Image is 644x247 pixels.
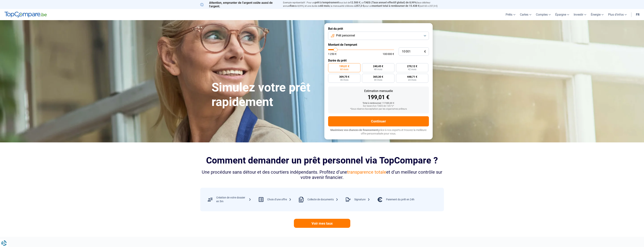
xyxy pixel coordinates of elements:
div: Sur base d'un TAEG de 7,45 %* [331,105,426,107]
span: Maximisez vos chances de financement [330,128,378,131]
span: fixe [290,4,294,7]
label: But du prêt [328,27,429,30]
span: 257,3 € [355,4,364,7]
span: prêt à tempérament [315,1,339,4]
span: 1 250 € [328,53,337,55]
span: 36 mois [340,79,348,81]
p: Exemple représentatif : Pour un tous but de , un (taux débiteur annuel de 8,99%) et une durée de ... [283,1,444,8]
a: Investir [571,9,589,20]
p: Attention, emprunter de l'argent coûte aussi de l'argent. [200,1,278,8]
div: 199,01 € [331,94,426,100]
span: 60 mois [340,68,348,71]
div: Création de votre dossier en 5m [216,196,251,203]
img: TopCompare [5,12,47,18]
span: 100 000 € [383,53,394,55]
span: transparence totale [347,169,386,175]
div: Une procédure sans détour et des courtiers indépendants. Profitez d’une et d’un meilleur contrôle... [200,169,444,180]
p: grâce à nos experts et trouvez la meilleure offre personnalisée pour vous. [328,128,429,136]
span: 448,71 € [407,75,417,78]
span: Prêt personnel [336,33,355,38]
span: 48 mois [374,68,382,71]
span: 270,12 € [407,65,417,68]
a: Voir mes taux [294,219,350,228]
div: *Sous réserve d'acceptation par les organismes prêteurs [331,108,426,110]
a: Épargne [553,9,571,20]
span: 309,75 € [339,75,349,78]
label: Montant de l'emprunt [328,43,429,46]
div: Paiement du prêt en 24h [386,198,414,201]
a: fr [634,9,642,20]
h2: Comment demander un prêt personnel via TopCompare ? [200,155,444,166]
h1: Simulez votre prêt rapidement [212,80,320,109]
a: Comptes [534,9,553,20]
button: Prêt personnel [328,32,429,40]
span: 60 mois [320,4,330,7]
button: Continuer [328,116,429,126]
a: Énergie [589,9,606,20]
span: 24 mois [408,79,416,81]
span: 199,01 € [339,65,349,68]
a: Prêts [503,9,518,20]
div: Total à rembourser: 11 940,60 € [331,102,426,105]
a: Cartes [518,9,534,20]
a: Plus d'infos [606,9,629,20]
span: TAEG (Taux annuel effectif global) de 8,99% [364,1,416,4]
span: montant total à rembourser de 15.438 € [372,4,419,7]
div: Signature [354,198,370,201]
div: Collecte de documents [307,198,338,201]
div: Choix d’une offre [267,198,291,201]
span: 42 mois [408,68,416,71]
div: Estimation mensuelle [331,90,426,93]
span: € [424,50,426,53]
span: 240,45 € [373,65,383,68]
span: 30 mois [374,79,382,81]
span: 12.500 € [350,1,360,4]
label: Durée du prêt [328,59,429,62]
span: 365,30 € [373,75,383,78]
